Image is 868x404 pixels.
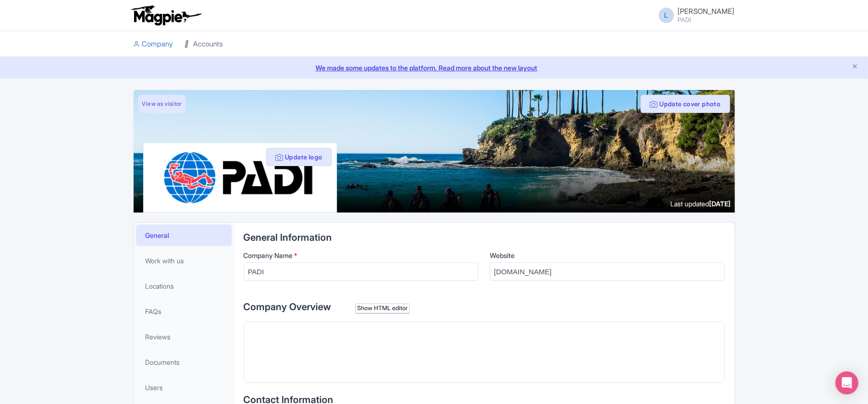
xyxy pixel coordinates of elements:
[146,306,162,316] span: FAQs
[835,371,858,394] div: Open Intercom Messenger
[678,7,735,16] span: [PERSON_NAME]
[136,250,232,271] a: Work with us
[136,326,232,348] a: Reviews
[653,8,735,23] a: L [PERSON_NAME] PADI
[490,251,515,259] span: Website
[163,151,317,204] img: ghlacltlqpxhbglvw27b.png
[136,275,232,297] a: Locations
[136,377,232,398] a: Users
[641,95,730,113] button: Update cover photo
[266,148,332,166] button: Update logo
[134,31,173,57] a: Company
[244,251,293,259] span: Company Name
[146,382,163,393] span: Users
[136,301,232,322] a: FAQs
[146,256,184,266] span: Work with us
[671,199,731,209] div: Last updated
[244,232,725,243] h2: General Information
[659,8,674,23] span: L
[851,62,858,73] button: Close announcement
[244,301,331,313] span: Company Overview
[146,357,180,367] span: Documents
[6,63,862,73] a: We made some updates to the platform. Read more about the new layout
[710,200,731,208] span: [DATE]
[146,230,169,240] span: General
[136,351,232,373] a: Documents
[129,5,203,26] img: logo-ab69f6fb50320c5b225c76a69d11143b.png
[678,17,735,23] small: PADI
[355,303,410,314] div: Show HTML editor
[136,224,232,246] a: General
[146,281,174,291] span: Locations
[146,332,171,342] span: Reviews
[138,95,186,113] a: View as visitor
[185,31,223,57] a: Accounts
